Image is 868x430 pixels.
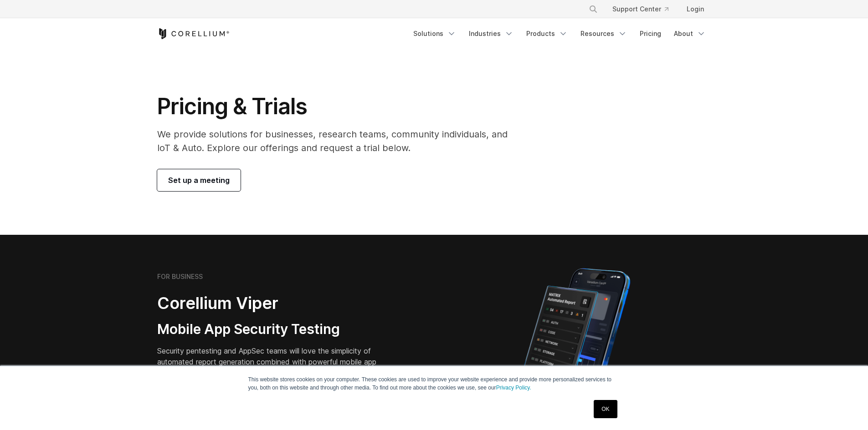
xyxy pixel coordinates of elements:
a: Corellium Home [157,28,230,39]
h1: Pricing & Trials [157,93,520,120]
a: Industries [463,25,519,42]
a: Solutions [408,25,462,42]
h2: Corellium Viper [157,293,390,314]
a: Products [521,25,573,42]
p: We provide solutions for businesses, research teams, community individuals, and IoT & Auto. Explo... [157,127,520,155]
a: Support Center [605,1,676,17]
h3: Mobile App Security Testing [157,321,390,338]
p: Security pentesting and AppSec teams will love the simplicity of automated report generation comb... [157,345,390,378]
a: Login [679,1,711,17]
a: Privacy Policy. [496,384,531,391]
a: Pricing [634,25,667,42]
span: Set up a meeting [168,175,230,186]
a: Resources [575,25,632,42]
div: Navigation Menu [408,25,711,42]
a: OK [594,400,617,418]
div: Navigation Menu [578,1,711,17]
h6: FOR BUSINESS [157,273,203,281]
a: About [668,25,711,42]
p: This website stores cookies on your computer. These cookies are used to improve your website expe... [248,375,620,392]
button: Search [585,1,601,17]
img: Corellium MATRIX automated report on iPhone showing app vulnerability test results across securit... [508,264,646,423]
a: Set up a meeting [157,169,241,191]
